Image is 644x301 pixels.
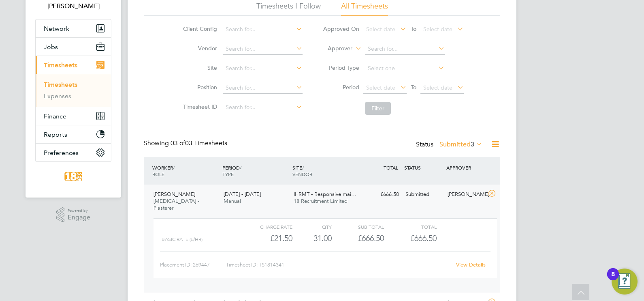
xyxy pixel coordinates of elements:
[323,25,359,32] label: Approved On
[220,160,290,181] div: PERIOD
[323,64,359,71] label: Period Type
[150,160,220,181] div: WORKER
[292,171,312,177] span: VENDOR
[44,149,79,157] span: Preferences
[44,25,69,32] span: Network
[292,232,332,245] div: 31.00
[402,188,444,201] div: Submitted
[224,198,241,204] span: Manual
[144,139,229,148] div: Showing
[224,191,261,198] span: [DATE] - [DATE]
[439,140,482,148] label: Submitted
[240,164,241,171] span: /
[444,188,486,201] div: [PERSON_NAME]
[256,1,321,16] li: Timesheets I Follow
[226,258,451,271] div: Timesheet ID: TS1814341
[44,112,66,120] span: Finance
[365,63,445,74] input: Select one
[181,45,217,52] label: Vendor
[612,269,638,295] button: Open Resource Center, 8 new notifications
[152,171,164,177] span: ROLE
[44,131,67,138] span: Reports
[181,64,217,71] label: Site
[35,1,111,11] span: Chloe Crayden
[366,84,395,91] span: Select date
[36,56,111,74] button: Timesheets
[162,236,203,242] span: Basic Rate (£/HR)
[302,164,304,171] span: /
[423,26,452,33] span: Select date
[332,232,384,245] div: £666.50
[44,43,58,51] span: Jobs
[332,222,384,232] div: Sub Total
[384,164,398,171] span: TOTAL
[323,84,359,91] label: Period
[223,43,303,55] input: Search for...
[402,160,444,175] div: STATUS
[240,222,292,232] div: Charge rate
[360,188,402,201] div: £666.50
[611,274,615,285] div: 8
[173,164,175,171] span: /
[223,82,303,94] input: Search for...
[181,103,217,110] label: Timesheet ID
[408,24,419,34] span: To
[408,82,419,92] span: To
[171,139,227,147] span: 03 Timesheets
[290,160,360,181] div: SITE
[366,26,395,33] span: Select date
[222,171,234,177] span: TYPE
[68,214,90,221] span: Engage
[68,207,90,214] span: Powered by
[181,25,217,32] label: Client Config
[160,258,226,271] div: Placement ID: 269447
[294,191,356,198] span: IHRMT - Responsive mai…
[384,222,436,232] div: Total
[365,102,391,115] button: Filter
[36,38,111,56] button: Jobs
[36,144,111,161] button: Preferences
[56,207,91,223] a: Powered byEngage
[316,45,352,53] label: Approver
[471,140,474,148] span: 3
[36,19,111,37] button: Network
[36,107,111,125] button: Finance
[444,160,486,175] div: APPROVER
[423,84,452,91] span: Select date
[240,232,292,245] div: £21.50
[410,233,437,243] span: £666.50
[44,81,77,88] a: Timesheets
[35,170,111,183] a: Go to home page
[36,125,111,143] button: Reports
[416,139,484,150] div: Status
[44,92,71,100] a: Expenses
[154,198,199,211] span: [MEDICAL_DATA] - Plasterer
[365,43,445,55] input: Search for...
[292,222,332,232] div: QTY
[36,74,111,107] div: Timesheets
[223,102,303,113] input: Search for...
[181,84,217,91] label: Position
[62,170,84,183] img: 18rec-logo-retina.png
[341,1,388,16] li: All Timesheets
[44,61,77,69] span: Timesheets
[223,24,303,35] input: Search for...
[294,198,348,204] span: 18 Recruitment Limited
[223,63,303,74] input: Search for...
[171,139,185,147] span: 03 of
[456,261,486,268] a: View Details
[154,191,195,198] span: [PERSON_NAME]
